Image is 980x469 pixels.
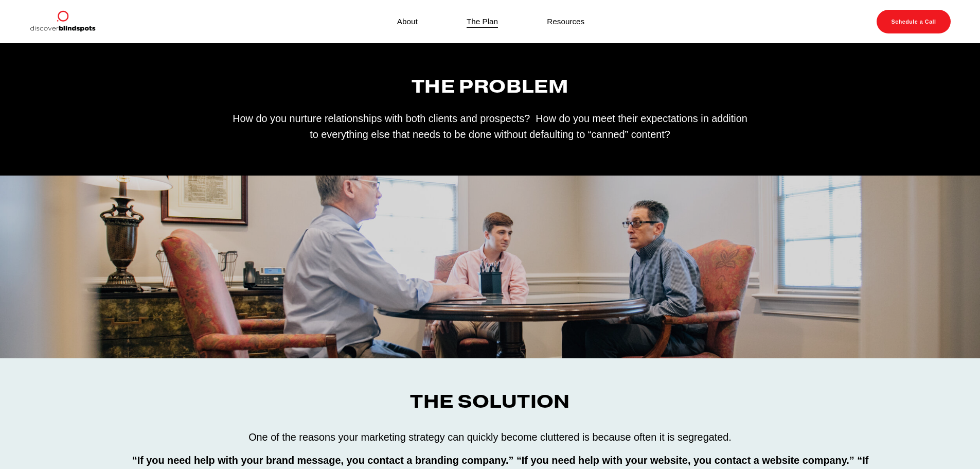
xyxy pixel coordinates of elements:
a: Resources [547,14,584,28]
a: The Plan [467,14,498,28]
a: Schedule a Call [877,10,951,33]
h3: The Problem [29,76,951,97]
p: How do you nurture relationships with both clients and prospects? How do you meet their expectati... [29,111,951,144]
a: About [397,14,418,28]
p: One of the reasons your marketing strategy can quickly become cluttered is because often it is se... [108,429,872,446]
h3: The Solution [29,391,951,412]
img: Discover Blind Spots [29,10,95,33]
